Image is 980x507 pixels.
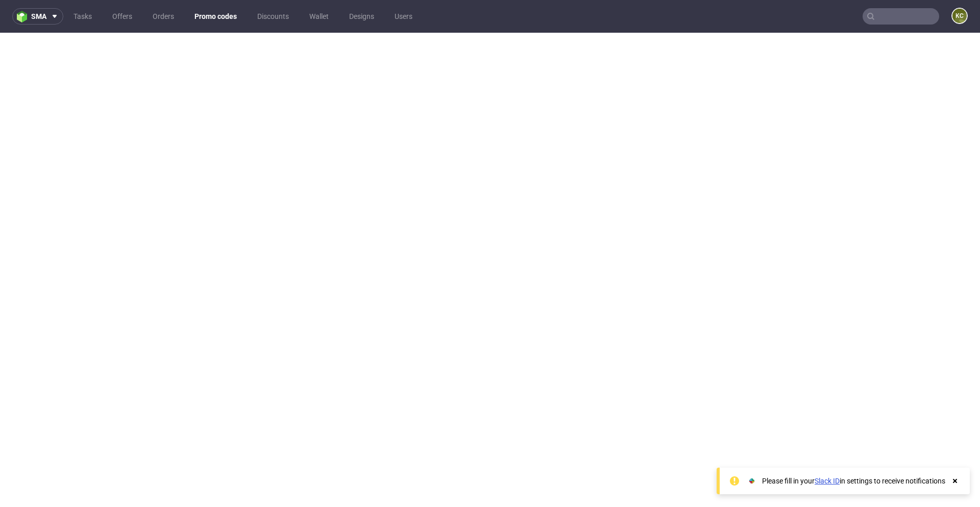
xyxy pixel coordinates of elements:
a: Promo codes [188,8,243,25]
img: Slack [747,476,757,486]
span: sma [31,13,46,20]
a: Offers [106,8,138,25]
img: logo [17,11,31,22]
a: Discounts [251,8,295,25]
a: Slack ID [815,477,840,485]
a: Wallet [303,8,335,25]
button: sma [12,8,63,25]
a: Users [388,8,419,25]
a: Tasks [67,8,98,25]
a: Orders [146,8,180,25]
figcaption: KC [952,9,967,23]
div: Please fill in your in settings to receive notifications [762,476,945,486]
a: Designs [343,8,380,25]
